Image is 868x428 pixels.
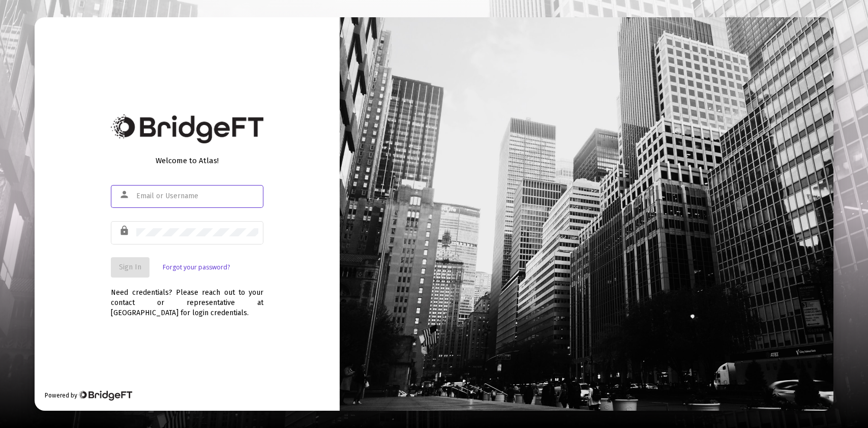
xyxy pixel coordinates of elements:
div: Need credentials? Please reach out to your contact or representative at [GEOGRAPHIC_DATA] for log... [111,278,263,318]
img: Bridge Financial Technology Logo [78,390,132,401]
button: Sign In [111,257,149,278]
mat-icon: lock [119,225,131,237]
mat-icon: person [119,189,131,201]
img: Bridge Financial Technology Logo [111,114,263,143]
div: Welcome to Atlas! [111,156,263,166]
a: Forgot your password? [163,262,230,272]
input: Email or Username [136,192,258,200]
span: Sign In [119,263,141,271]
div: Powered by [45,390,132,401]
